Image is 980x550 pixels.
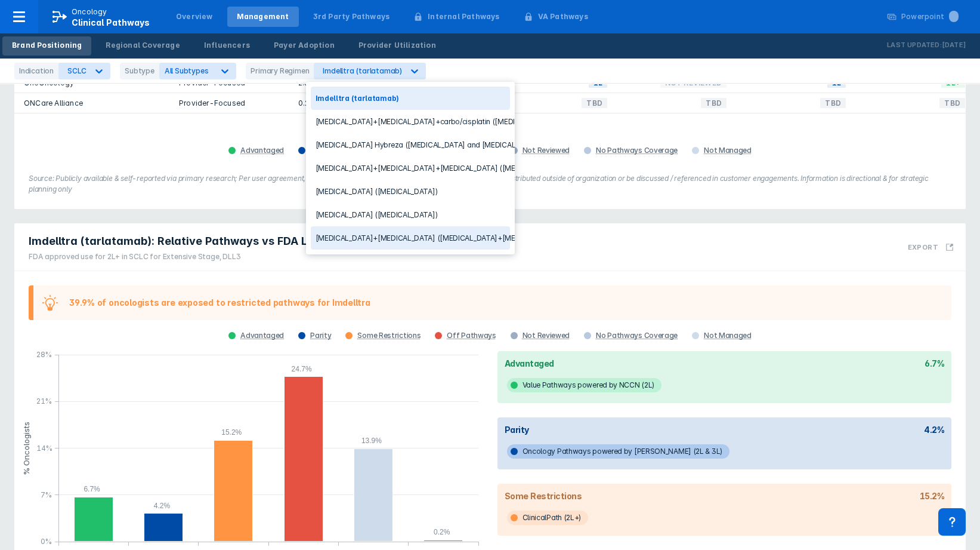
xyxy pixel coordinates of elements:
div: Advantaged [505,358,554,368]
span: TBD [582,96,607,110]
tspan: 0% [41,537,52,546]
div: Overview [176,11,213,22]
div: Imdelltra (tarlatamab) [311,87,510,110]
div: VA Pathways [538,11,588,22]
div: 39.9% of oncologists are exposed to restricted pathways for Imdelltra [69,298,370,308]
span: ClinicalPath (2L+) [507,511,589,525]
p: Oncology [72,7,107,17]
tspan: % Oncologists [21,422,31,475]
div: [MEDICAL_DATA] ([MEDICAL_DATA]) [311,180,510,203]
p: Last Updated: [887,39,942,51]
button: Export [901,228,961,266]
div: Provider-Focused [179,98,279,108]
div: Some Restrictions [505,491,582,501]
div: Advantaged [240,146,284,155]
a: Management [227,7,299,27]
div: Payer Adoption [274,40,335,51]
span: Value Pathways powered by NCCN (2L) [507,378,662,392]
div: [MEDICAL_DATA]+[MEDICAL_DATA] ([MEDICAL_DATA]+[MEDICAL_DATA]) [311,226,510,250]
div: Management [237,11,289,22]
div: 6.7% [925,358,944,368]
div: Parity [310,331,331,340]
div: Not Managed [704,331,752,340]
span: Clinical Pathways [72,17,150,27]
div: [MEDICAL_DATA] Hybreza ([MEDICAL_DATA] and [MEDICAL_DATA]-tqjs) [311,133,510,156]
div: Brand Positioning [12,40,82,51]
div: SCLC [67,66,86,75]
tspan: 28% [36,350,52,359]
div: Some Restrictions [357,331,421,340]
a: Payer Adoption [264,36,344,56]
tspan: 0.2% [434,528,450,536]
div: Advantaged [240,331,284,340]
div: Not Reviewed [523,331,570,340]
tspan: 21% [36,397,52,405]
div: Influencers [204,40,250,51]
a: Influencers [194,36,259,56]
div: 0.2% [298,98,369,108]
tspan: 15.2% [221,428,242,437]
div: 3rd Party Pathways [313,11,390,22]
span: All Subtypes [165,66,209,75]
div: 15.2% [920,491,945,501]
div: Primary Regimen [246,63,314,79]
div: Parity [505,425,529,435]
div: 4.2% [924,425,944,435]
span: TBD [701,96,727,110]
div: Subtype [120,63,159,79]
span: TBD [820,96,846,110]
div: No Pathways Coverage [596,331,678,340]
div: Regional Coverage [106,40,180,51]
tspan: 4.2% [154,502,171,510]
p: [DATE] [942,39,966,51]
div: FDA approved use for 2L+ in SCLC for Extensive Stage, DLL3 [29,251,323,262]
div: Provider Utilization [358,40,436,51]
div: Not Reviewed [523,146,570,155]
a: ONCare Alliance [24,99,83,107]
div: Not Managed [704,146,752,155]
div: Indication [14,63,58,79]
tspan: 6.7% [84,485,100,493]
a: 3rd Party Pathways [304,7,400,27]
span: Imdelltra (tarlatamab): Relative Pathways vs FDA Line [29,234,323,248]
div: No Pathways Coverage [596,146,678,155]
div: [MEDICAL_DATA]+[MEDICAL_DATA]+[MEDICAL_DATA] ([MEDICAL_DATA]+[MEDICAL_DATA]+[MEDICAL_DATA]) [311,156,510,180]
div: Imdelltra (tarlatamab) [323,66,402,75]
div: [MEDICAL_DATA]+[MEDICAL_DATA]+carbo/cisplatin ([MEDICAL_DATA]+[MEDICAL_DATA]+carbo/cisplatin) [311,110,510,133]
span: Oncology Pathways powered by [PERSON_NAME] (2L & 3L) [507,444,729,459]
div: Powerpoint [901,11,959,22]
tspan: 7% [41,490,52,499]
h3: Export [908,243,938,251]
span: TBD [939,96,965,110]
tspan: 14% [36,444,52,453]
a: Provider Utilization [349,36,446,56]
tspan: 24.7% [292,365,312,373]
a: Brand Positioning [2,36,91,56]
div: [MEDICAL_DATA] ([MEDICAL_DATA]) [311,203,510,226]
a: Regional Coverage [96,36,189,56]
tspan: 13.9% [361,437,382,445]
figcaption: Source: Publicly available & self-reported via primary research; Per user agreement, all webtool ... [29,173,951,195]
div: Off Pathways [447,331,496,340]
a: Overview [166,7,222,27]
div: Internal Pathways [428,11,499,22]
